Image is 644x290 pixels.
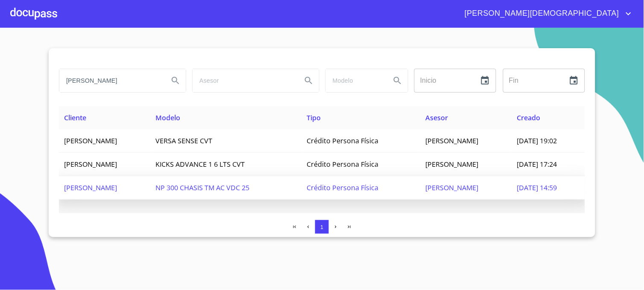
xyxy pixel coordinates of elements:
span: Creado [517,113,541,122]
span: [DATE] 17:24 [517,159,557,169]
span: [PERSON_NAME] [64,159,117,169]
button: account of current user [458,7,634,20]
span: Modelo [156,113,181,122]
input: search [193,69,295,92]
span: [DATE] 14:59 [517,183,557,192]
button: 1 [315,220,329,234]
button: Search [387,70,408,91]
button: Search [299,70,319,91]
span: KICKS ADVANCE 1 6 LTS CVT [156,159,245,169]
span: Crédito Persona Física [307,183,378,192]
span: VERSA SENSE CVT [156,136,213,145]
span: Asesor [425,113,448,122]
span: [PERSON_NAME] [64,136,117,145]
span: Tipo [307,113,321,122]
button: Search [165,70,186,91]
span: [DATE] 19:02 [517,136,557,145]
span: Crédito Persona Física [307,159,378,169]
input: search [326,69,384,92]
span: [PERSON_NAME] [425,136,478,145]
span: [PERSON_NAME] [425,159,478,169]
span: [PERSON_NAME] [64,183,117,192]
span: NP 300 CHASIS TM AC VDC 25 [156,183,250,192]
span: Crédito Persona Física [307,136,378,145]
input: search [59,69,162,92]
span: 1 [320,224,323,230]
span: [PERSON_NAME] [425,183,478,192]
span: [PERSON_NAME][DEMOGRAPHIC_DATA] [458,7,624,20]
span: Cliente [64,113,86,122]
